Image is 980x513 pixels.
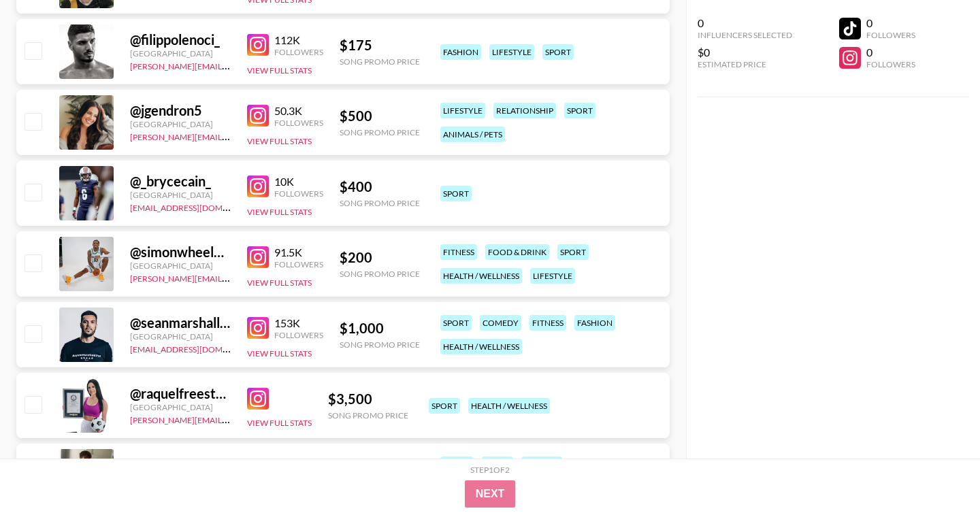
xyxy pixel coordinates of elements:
[274,188,323,199] div: Followers
[440,315,472,331] div: sport
[521,457,562,472] div: fashion
[470,465,510,475] div: Step 1 of 2
[247,418,312,428] button: View Full Stats
[247,246,269,268] img: Instagram
[130,48,231,59] div: [GEOGRAPHIC_DATA]
[130,402,231,412] div: [GEOGRAPHIC_DATA]
[482,457,513,472] div: sport
[340,37,420,54] div: $ 175
[440,127,505,142] div: animals / pets
[130,173,231,190] div: @ _brycecain_
[340,127,420,137] div: Song Promo Price
[698,59,792,69] div: Estimated Price
[247,105,269,127] img: Instagram
[440,339,522,354] div: health / wellness
[130,31,231,48] div: @ filippolenoci_
[429,398,460,414] div: sport
[340,269,420,279] div: Song Promo Price
[247,65,312,76] button: View Full Stats
[274,458,323,471] div: 2.8K
[130,190,231,200] div: [GEOGRAPHIC_DATA]
[340,56,420,67] div: Song Promo Price
[130,331,231,342] div: [GEOGRAPHIC_DATA]
[480,315,521,331] div: comedy
[130,271,331,284] a: [PERSON_NAME][EMAIL_ADDRESS][DOMAIN_NAME]
[130,119,231,129] div: [GEOGRAPHIC_DATA]
[574,315,615,331] div: fashion
[130,102,231,119] div: @ jgendron5
[489,44,534,60] div: lifestyle
[866,59,915,69] div: Followers
[557,244,589,260] div: sport
[529,315,566,331] div: fitness
[440,457,474,472] div: dance
[564,103,595,118] div: sport
[698,16,792,30] div: 0
[130,456,231,473] div: @ [PERSON_NAME].[PERSON_NAME].161
[440,244,477,260] div: fitness
[274,259,323,269] div: Followers
[440,44,481,60] div: fashion
[247,388,269,410] img: Instagram
[440,268,522,284] div: health / wellness
[274,246,323,259] div: 91.5K
[247,176,269,197] img: Instagram
[247,348,312,359] button: View Full Stats
[340,178,420,195] div: $ 400
[465,480,516,508] button: Next
[340,198,420,208] div: Song Promo Price
[130,59,331,71] a: [PERSON_NAME][EMAIL_ADDRESS][DOMAIN_NAME]
[340,107,420,125] div: $ 500
[328,391,408,408] div: $ 3,500
[340,249,420,266] div: $ 200
[247,207,312,217] button: View Full Stats
[247,34,269,56] img: Instagram
[866,46,915,59] div: 0
[130,244,231,261] div: @ simonwheeler10
[274,330,323,340] div: Followers
[247,136,312,146] button: View Full Stats
[912,445,964,497] iframe: Drift Widget Chat Controller
[274,316,323,330] div: 153K
[130,314,231,331] div: @ seanmarshall007
[530,268,575,284] div: lifestyle
[440,186,472,201] div: sport
[274,104,323,118] div: 50.3K
[866,30,915,40] div: Followers
[130,261,231,271] div: [GEOGRAPHIC_DATA]
[493,103,556,118] div: relationship
[130,385,231,402] div: @ raquelfreestyle
[274,175,323,188] div: 10K
[274,33,323,47] div: 112K
[274,47,323,57] div: Followers
[542,44,574,60] div: sport
[698,30,792,40] div: Influencers Selected
[485,244,549,260] div: food & drink
[130,412,331,425] a: [PERSON_NAME][EMAIL_ADDRESS][DOMAIN_NAME]
[274,118,323,128] div: Followers
[440,103,485,118] div: lifestyle
[130,342,267,354] a: [EMAIL_ADDRESS][DOMAIN_NAME]
[340,320,420,337] div: $ 1,000
[130,200,267,213] a: [EMAIL_ADDRESS][DOMAIN_NAME]
[698,46,792,59] div: $0
[130,129,396,142] a: [PERSON_NAME][EMAIL_ADDRESS][PERSON_NAME][DOMAIN_NAME]
[328,410,408,420] div: Song Promo Price
[247,317,269,339] img: Instagram
[866,16,915,30] div: 0
[340,340,420,350] div: Song Promo Price
[247,278,312,288] button: View Full Stats
[468,398,550,414] div: health / wellness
